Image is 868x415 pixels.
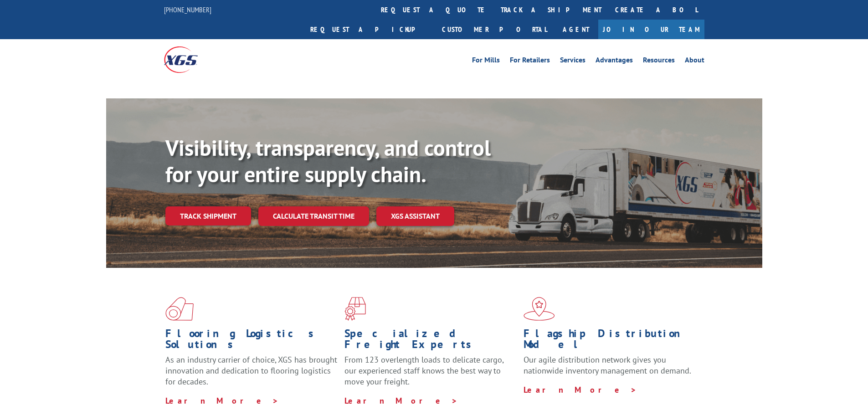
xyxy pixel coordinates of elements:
[510,56,550,67] a: For Retailers
[596,56,633,67] a: Advantages
[165,395,279,406] a: Learn More >
[524,354,691,376] span: Our agile distribution network gives you nationwide inventory management on demand.
[524,384,637,395] a: Learn More >
[165,206,251,225] a: Track shipment
[165,354,337,387] span: As an industry carrier of choice, XGS has brought innovation and dedication to flooring logistics...
[685,56,704,67] a: About
[344,395,458,406] a: Learn More >
[524,297,555,321] img: xgs-icon-flagship-distribution-model-red
[598,20,704,39] a: Join Our Team
[258,206,369,226] a: Calculate transit time
[303,20,435,39] a: Request a pickup
[344,328,517,354] h1: Specialized Freight Experts
[344,297,366,321] img: xgs-icon-focused-on-flooring-red
[164,5,211,14] a: [PHONE_NUMBER]
[560,56,586,67] a: Services
[376,206,454,226] a: XGS ASSISTANT
[524,328,696,354] h1: Flagship Distribution Model
[344,354,517,395] p: From 123 overlength loads to delicate cargo, our experienced staff knows the best way to move you...
[165,328,338,354] h1: Flooring Logistics Solutions
[472,56,500,67] a: For Mills
[435,20,554,39] a: Customer Portal
[643,56,675,67] a: Resources
[165,133,491,188] b: Visibility, transparency, and control for your entire supply chain.
[554,20,598,39] a: Agent
[165,297,194,321] img: xgs-icon-total-supply-chain-intelligence-red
